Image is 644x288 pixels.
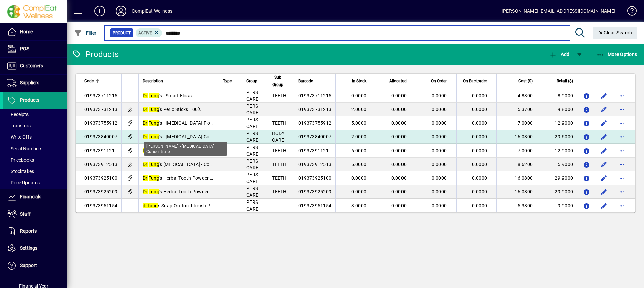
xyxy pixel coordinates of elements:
[113,30,131,36] span: Product
[149,107,159,112] em: Tung
[472,120,487,126] span: 0.0000
[598,30,632,35] span: Clear Search
[432,148,447,153] span: 0.0000
[272,93,286,98] span: TEETH
[298,189,331,194] span: 019373925209
[272,175,286,181] span: TEETH
[3,143,67,154] a: Serial Numbers
[20,80,39,85] span: Suppliers
[3,41,67,57] a: POS
[72,49,119,60] div: Products
[351,134,367,139] span: 2.0000
[432,189,447,194] span: 0.0000
[351,93,367,98] span: 0.0000
[622,1,636,23] a: Knowledge Base
[143,203,147,208] em: dr
[496,130,537,144] td: 16.0800
[298,134,331,139] span: 019373840007
[616,159,627,170] button: More options
[496,103,537,116] td: 5.3700
[380,77,413,85] div: Allocated
[143,162,148,167] em: Dr
[616,186,627,197] button: More options
[461,77,493,85] div: On Backorder
[472,93,487,98] span: 0.0000
[3,223,67,240] a: Reports
[463,77,487,85] span: On Backorder
[537,158,577,171] td: 15.9000
[496,171,537,185] td: 16.0800
[20,63,43,68] span: Customers
[537,199,577,212] td: 9.9000
[351,189,367,194] span: 0.0000
[246,77,257,85] span: Group
[246,117,258,129] span: PERS CARE
[351,203,367,208] span: 3.0000
[599,145,609,156] button: Edit
[599,200,609,211] button: Edit
[7,123,31,128] span: Transfers
[7,134,32,140] span: Write Offs
[7,146,42,151] span: Serial Numbers
[298,120,331,126] span: 019373755912
[246,145,258,157] span: PERS CARE
[472,189,487,194] span: 0.0000
[20,97,39,103] span: Products
[138,31,152,35] span: Active
[420,77,453,85] div: On Order
[3,206,67,223] a: Staff
[616,145,627,156] button: More options
[391,107,407,112] span: 0.0000
[84,162,117,167] span: 019373912513
[352,77,366,85] span: In Stock
[147,203,158,208] em: Tung
[432,93,447,98] span: 0.0000
[351,175,367,181] span: 0.0000
[391,93,407,98] span: 0.0000
[84,175,117,181] span: 019373925100
[3,257,67,274] a: Support
[3,166,67,177] a: Stocktakes
[549,52,569,57] span: Add
[616,118,627,128] button: More options
[599,173,609,183] button: Edit
[389,77,407,85] span: Allocated
[3,154,67,166] a: Pricebooks
[391,120,407,126] span: 0.0000
[496,199,537,212] td: 5.3800
[143,107,148,112] em: Dr
[593,27,638,39] button: Clear
[143,120,148,126] em: Dr
[272,74,284,89] span: Sub Group
[7,157,34,163] span: Pricebooks
[20,46,29,51] span: POS
[472,134,487,139] span: 0.0000
[432,175,447,181] span: 0.0000
[143,148,148,153] em: Dr
[74,30,97,36] span: Filter
[20,211,31,217] span: Staff
[472,175,487,181] span: 0.0000
[502,6,615,16] div: [PERSON_NAME] [EMAIL_ADDRESS][DOMAIN_NAME]
[143,77,215,85] div: Description
[599,104,609,115] button: Edit
[298,107,331,112] span: 019373731213
[496,158,537,171] td: 8.6200
[84,148,115,153] span: 01937391121
[391,148,407,153] span: 0.0000
[84,203,117,208] span: 019373951154
[537,89,577,103] td: 8.9000
[472,203,487,208] span: 0.0000
[3,177,67,188] a: Price Updates
[272,131,284,143] span: BODY CARE
[246,172,258,184] span: PERS CARE
[84,120,117,126] span: 019373755912
[246,90,258,102] span: PERS CARE
[616,104,627,115] button: More options
[246,103,258,115] span: PERS CARE
[144,142,227,156] div: [PERSON_NAME] - [MEDICAL_DATA] Concentrate
[496,144,537,158] td: 7.0000
[272,120,286,126] span: TEETH
[149,120,159,126] em: Tung
[537,103,577,116] td: 9.8000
